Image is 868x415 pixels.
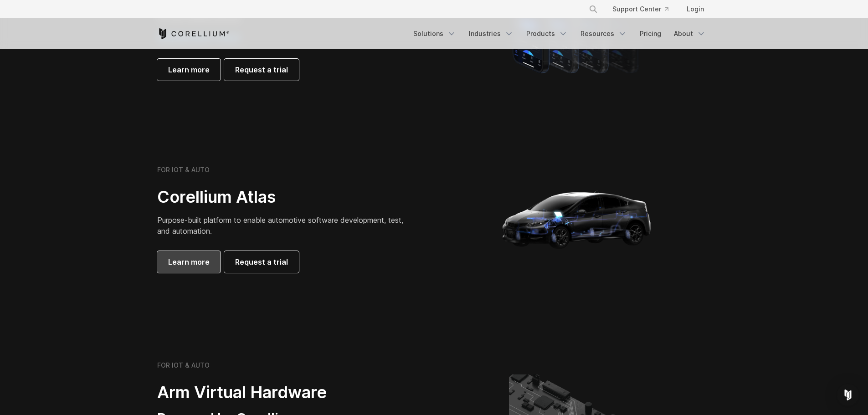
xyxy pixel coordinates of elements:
[578,1,711,17] div: Navigation Menu
[408,26,462,42] a: Solutions
[224,59,299,81] a: Request a trial
[157,382,412,403] h2: Arm Virtual Hardware
[168,64,210,75] span: Learn more
[157,166,210,174] h6: FOR IOT & AUTO
[157,28,230,39] a: Corellium Home
[157,215,403,236] span: Purpose-built platform to enable automotive software development, test, and automation.
[157,361,210,369] h6: FOR IOT & AUTO
[157,59,221,81] a: Learn more
[157,251,221,273] a: Learn more
[463,26,519,42] a: Industries
[224,251,299,273] a: Request a trial
[837,384,859,406] div: Open Intercom Messenger
[521,26,573,42] a: Products
[634,26,667,42] a: Pricing
[157,187,412,207] h2: Corellium Atlas
[235,256,288,267] span: Request a trial
[408,26,711,42] div: Navigation Menu
[575,26,632,42] a: Resources
[679,1,711,17] a: Login
[605,1,676,17] a: Support Center
[668,26,711,42] a: About
[486,128,668,310] img: Corellium_Hero_Atlas_alt
[235,64,288,75] span: Request a trial
[585,1,601,17] button: Search
[168,256,210,267] span: Learn more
